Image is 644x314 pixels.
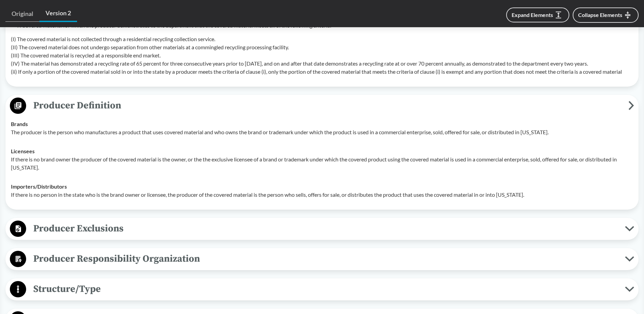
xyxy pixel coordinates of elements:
span: Producer Exclusions [26,221,625,236]
a: Version 2 [39,5,77,22]
strong: Brands [11,121,28,127]
button: Collapse Elements [573,7,639,23]
span: Producer Responsibility Organization [26,251,625,266]
span: Structure/Type [26,281,625,297]
p: If there is no person in the state who is the brand owner or licensee, the producer of the covere... [11,191,633,199]
button: Producer Responsibility Organization [8,250,636,268]
strong: Licensees [11,148,35,154]
p: If there is no brand owner the producer of the covered material is the owner, or the the exclusiv... [11,155,633,172]
span: Producer Definition [26,98,628,113]
button: Producer Exclusions [8,220,636,238]
button: Expand Elements [506,7,569,22]
a: Original [5,6,39,22]
p: The producer is the person who manufactures a product that uses covered material and who owns the... [11,128,633,136]
button: Producer Definition [8,97,636,115]
strong: Importers/​Distributors [11,183,67,190]
p: (I) The covered material is not collected through a residential recycling collection service. (II... [11,35,633,76]
button: Structure/Type [8,281,636,298]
